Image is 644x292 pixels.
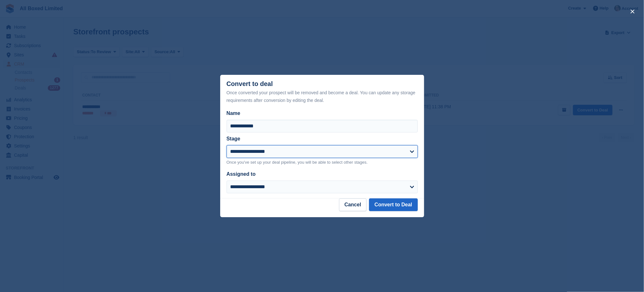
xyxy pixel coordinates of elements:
[227,159,418,166] p: Once you've set up your deal pipeline, you will be able to select other stages.
[339,198,366,211] button: Cancel
[227,89,418,104] div: Once converted your prospect will be removed and become a deal. You can update any storage requir...
[227,110,418,117] label: Name
[227,171,256,177] label: Assigned to
[369,198,417,211] button: Convert to Deal
[227,136,241,141] label: Stage
[627,6,638,17] button: close
[227,80,418,104] div: Convert to deal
